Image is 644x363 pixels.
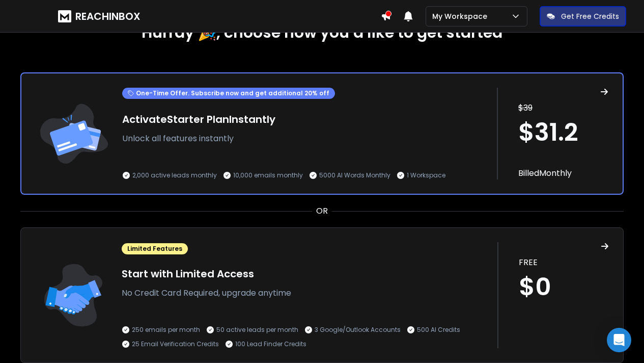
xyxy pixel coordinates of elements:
[35,242,111,348] img: trail
[233,171,303,179] p: 10,000 emails monthly
[519,275,609,299] h1: $0
[607,328,631,352] div: Open Intercom Messenger
[561,11,619,21] p: Get Free Credits
[519,256,609,269] p: FREE
[122,243,188,254] div: Limited Features
[518,102,608,114] p: $ 39
[407,171,445,179] p: 1 Workspace
[315,326,401,334] p: 3 Google/Outlook Accounts
[122,267,487,281] h1: Start with Limited Access
[132,340,219,348] p: 25 Email Verification Credits
[36,88,112,179] img: trail
[122,88,335,99] div: One-Time Offer. Subscribe now and get additional 20% off
[132,326,200,334] p: 250 emails per month
[319,171,390,179] p: 5000 AI Words Monthly
[122,112,487,126] h1: Activate Starter Plan Instantly
[417,326,460,334] p: 500 AI Credits
[540,6,626,27] button: Get Free Credits
[216,326,298,334] p: 50 active leads per month
[122,133,487,145] p: Unlock all features instantly
[20,205,624,217] div: OR
[518,167,608,179] p: Billed Monthly
[122,287,487,299] p: No Credit Card Required, upgrade anytime
[432,11,491,21] p: My Workspace
[58,10,71,22] img: logo
[235,340,306,348] p: 100 Lead Finder Credits
[132,171,217,179] p: 2,000 active leads monthly
[75,9,141,23] h1: REACHINBOX
[20,23,624,42] h1: Hurray 🎉, choose how you’d like to get started
[518,120,608,145] h1: $ 31.2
